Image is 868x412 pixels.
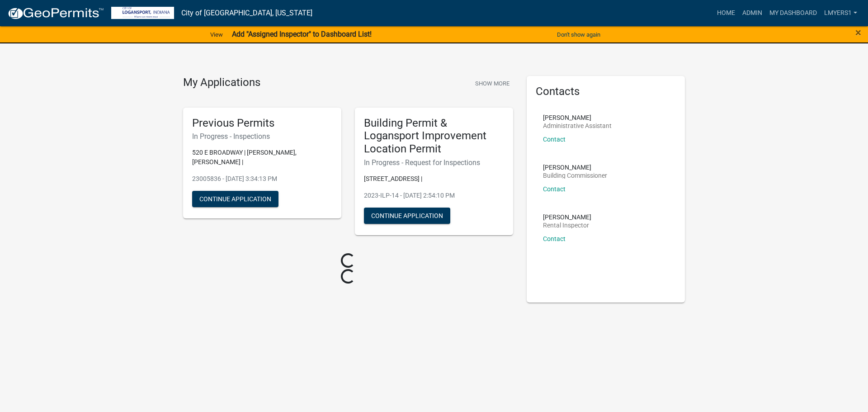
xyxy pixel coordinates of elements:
a: Contact [543,185,566,193]
a: Contact [543,235,566,242]
p: 2023-ILP-14 - [DATE] 2:54:10 PM [364,191,504,200]
a: City of [GEOGRAPHIC_DATA], [US_STATE] [181,5,312,21]
span: × [855,26,861,39]
a: lmyers1 [821,5,861,22]
a: Admin [739,5,766,22]
strong: Add "Assigned Inspector" to Dashboard List! [232,30,372,38]
h5: Previous Permits [192,117,332,130]
button: Continue Application [364,208,450,224]
p: [PERSON_NAME] [543,114,612,121]
p: Rental Inspector [543,222,591,228]
h4: My Applications [183,76,260,90]
button: Show More [472,76,513,91]
a: Home [713,5,739,22]
p: [PERSON_NAME] [543,214,591,220]
p: 520 E BROADWAY | [PERSON_NAME], [PERSON_NAME] | [192,148,332,167]
p: [STREET_ADDRESS] | [364,174,504,184]
p: 23005836 - [DATE] 3:34:13 PM [192,174,332,184]
a: Contact [543,136,566,143]
h6: In Progress - Request for Inspections [364,158,504,167]
button: Close [855,27,861,38]
button: Continue Application [192,191,278,207]
img: City of Logansport, Indiana [111,7,174,19]
h5: Contacts [536,85,676,98]
h5: Building Permit & Logansport Improvement Location Permit [364,117,504,156]
p: Administrative Assistant [543,123,612,129]
button: Don't show again [553,27,604,42]
a: My Dashboard [766,5,821,22]
p: [PERSON_NAME] [543,164,607,170]
p: Building Commissioner [543,172,607,179]
h6: In Progress - Inspections [192,132,332,141]
a: View [207,27,226,42]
